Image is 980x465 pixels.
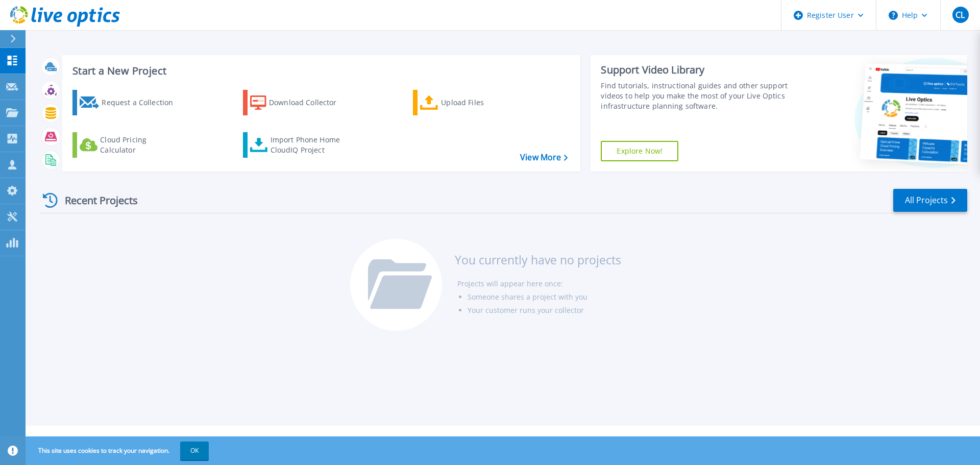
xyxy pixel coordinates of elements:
[457,277,621,290] li: Projects will appear here once:
[455,254,621,265] h3: You currently have no projects
[468,304,621,317] li: Your customer runs your collector
[28,442,209,460] span: This site uses cookies to track your navigation.
[955,11,965,19] span: CL
[893,189,967,212] a: All Projects
[413,90,527,115] a: Upload Files
[441,92,523,113] div: Upload Files
[100,135,182,155] div: Cloud Pricing Calculator
[601,81,793,111] div: Find tutorials, instructional guides and other support videos to help you make the most of your L...
[72,65,568,77] h3: Start a New Project
[39,188,152,213] div: Recent Projects
[601,141,678,161] a: Explore Now!
[269,92,351,113] div: Download Collector
[520,153,568,162] a: View More
[243,90,357,115] a: Download Collector
[271,135,350,155] div: Import Phone Home CloudIQ Project
[72,90,186,115] a: Request a Collection
[601,63,793,77] div: Support Video Library
[72,132,186,158] a: Cloud Pricing Calculator
[102,92,183,113] div: Request a Collection
[468,290,621,304] li: Someone shares a project with you
[180,442,209,460] button: OK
